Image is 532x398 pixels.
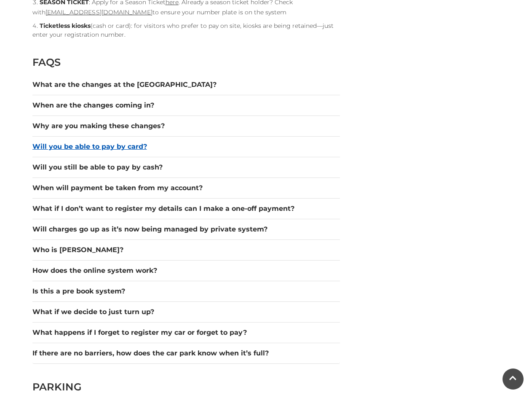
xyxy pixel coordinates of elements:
a: [EMAIL_ADDRESS][DOMAIN_NAME] [45,8,152,16]
button: Will you still be able to pay by cash? [32,162,340,172]
button: How does the online system work? [32,266,340,276]
button: Will you be able to pay by card? [32,142,340,152]
li: (cash or card): for visitors who prefer to pay on site, kiosks are being retained—just enter your... [32,22,340,39]
strong: Ticketless kiosks [40,22,91,30]
button: If there are no barriers, how does the car park know when it’s full? [32,348,340,358]
button: Why are you making these changes? [32,121,340,131]
button: What if I don’t want to register my details can I make a one-off payment? [32,204,340,214]
button: Who is [PERSON_NAME]? [32,245,340,255]
button: Will charges go up as it’s now being managed by private system? [32,224,340,234]
button: Is this a pre book system? [32,286,340,296]
button: When are the changes coming in? [32,100,340,110]
button: When will payment be taken from my account? [32,183,340,193]
h2: PARKING [32,381,340,393]
h2: FAQS [32,56,340,68]
button: What are the changes at the [GEOGRAPHIC_DATA]? [32,80,340,90]
button: What happens if I forget to register my car or forget to pay? [32,328,340,338]
button: What if we decide to just turn up? [32,307,340,317]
